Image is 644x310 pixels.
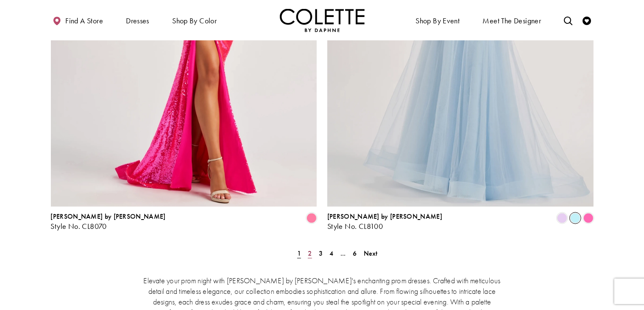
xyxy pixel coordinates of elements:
[124,8,151,32] span: Dresses
[483,17,541,25] span: Meet the designer
[51,213,166,231] div: Colette by Daphne Style No. CL8070
[364,249,378,258] span: Next
[340,249,346,258] span: ...
[51,212,166,221] span: [PERSON_NAME] by [PERSON_NAME]
[580,8,593,32] a: Check Wishlist
[570,213,580,223] i: Light Blue
[583,213,594,223] i: Pink
[297,249,301,258] span: 1
[327,221,383,231] span: Style No. CL8100
[126,17,149,25] span: Dresses
[327,212,442,221] span: [PERSON_NAME] by [PERSON_NAME]
[562,8,574,32] a: Toggle search
[353,249,357,258] span: 6
[327,213,442,231] div: Colette by Daphne Style No. CL8100
[308,249,312,258] span: 2
[316,247,325,259] a: Page 3
[172,17,217,25] span: Shop by color
[413,8,462,32] span: Shop By Event
[51,8,105,32] a: Find a store
[415,17,460,25] span: Shop By Event
[295,247,304,259] span: Current Page
[350,247,359,259] a: Page 6
[307,213,317,223] i: Cotton Candy
[65,17,103,25] span: Find a store
[170,8,219,32] span: Shop by color
[280,8,365,32] a: Visit Home Page
[329,249,333,258] span: 4
[305,247,314,259] a: Page 2
[319,249,323,258] span: 3
[327,247,336,259] a: Page 4
[557,213,567,223] i: Lilac
[338,247,348,259] a: ...
[361,247,380,259] a: Next Page
[51,221,107,231] span: Style No. CL8070
[280,8,365,32] img: Colette by Daphne
[481,8,544,32] a: Meet the designer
